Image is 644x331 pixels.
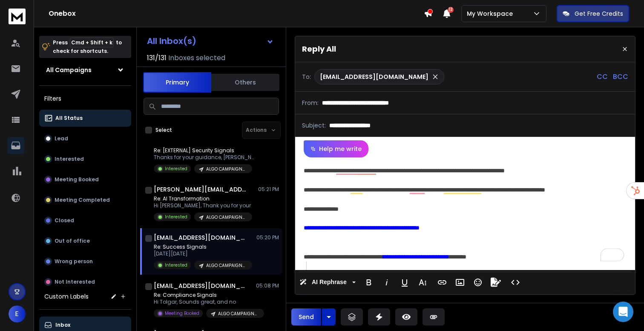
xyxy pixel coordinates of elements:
h1: [EMAIL_ADDRESS][DOMAIN_NAME] [154,233,247,242]
p: Inbox [55,322,70,328]
p: 05:20 PM [256,234,279,241]
button: Code View [507,274,523,291]
button: Out of office [39,232,131,250]
h1: [PERSON_NAME][EMAIL_ADDRESS][PERSON_NAME][DOMAIN_NAME] [154,185,247,194]
img: logo [9,9,26,24]
button: Insert Link (⌘K) [434,274,450,291]
p: Out of office [55,238,90,244]
p: Subject: [302,121,326,130]
p: Interested [165,165,187,172]
button: Primary [143,72,211,93]
span: 12 [448,7,454,13]
button: Not Interested [39,273,131,290]
p: My Workspace [467,9,516,18]
button: All Campaigns [39,61,131,78]
p: Meeting Completed [55,197,110,203]
button: Help me write [304,140,368,157]
button: Meeting Completed [39,192,131,209]
span: 131 / 131 [147,53,167,63]
p: To: [302,73,311,81]
p: ALGO CAMPAIGN- US HIGH TICKET [206,166,247,172]
p: From: [302,99,319,107]
h3: Filters [39,93,131,105]
p: Get Free Credits [575,9,623,18]
p: Meeting Booked [165,310,199,316]
p: Interested [165,262,187,268]
button: Insert Image (⌘P) [452,274,468,291]
p: Meeting Booked [55,176,99,183]
span: Cmd + Shift + k [70,38,114,47]
h1: Onebox [49,9,424,19]
div: To enrich screen reader interactions, please activate Accessibility in Grammarly extension settings [295,157,632,270]
p: Interested [165,214,187,220]
p: Reply All [302,43,336,55]
p: Not Interested [55,279,95,285]
p: BCC [613,72,628,82]
p: ALGO CAMPAIGN- US HIGH TICKET [206,214,247,221]
button: Meeting Booked [39,171,131,188]
p: 05:21 PM [258,186,279,193]
p: Thanks for your guidance, [PERSON_NAME]. [154,154,256,161]
button: E [9,305,26,322]
p: CC [597,72,608,82]
p: 05:08 PM [256,282,279,289]
button: AI Rephrase [298,274,357,291]
h1: All Inbox(s) [147,37,196,45]
p: [EMAIL_ADDRESS][DOMAIN_NAME] [320,73,428,81]
p: Re: AI Transformation [154,195,252,202]
p: Closed [55,217,74,224]
h3: Custom Labels [44,292,89,301]
button: Emoticons [470,274,486,291]
button: Bold (⌘B) [361,274,377,291]
button: Interested [39,151,131,168]
p: Press to check for shortcuts. [53,38,122,55]
p: Wrong person [55,258,93,265]
button: Others [211,73,279,92]
p: Hi Tolgar, Sounds great, and no [154,299,256,305]
div: Open Intercom Messenger [613,302,633,322]
p: [DATE][DATE] [154,250,252,257]
button: Italic (⌘I) [379,274,395,291]
p: Re: [EXTERNAL] Security Signals [154,147,256,154]
button: All Status [39,110,131,127]
button: Closed [39,212,131,229]
p: ALGO CAMPAIGN- US HIGH TICKET [218,311,259,317]
span: AI Rephrase [310,279,348,286]
button: Underline (⌘U) [397,274,413,291]
button: More Text [414,274,431,291]
button: Lead [39,130,131,147]
p: Interested [55,156,84,163]
button: Wrong person [39,253,131,270]
p: Hi [PERSON_NAME], Thank you for your [154,202,252,209]
h1: [EMAIL_ADDRESS][DOMAIN_NAME] [154,282,247,290]
button: Get Free Credits [557,5,629,22]
h3: Inboxes selected [168,53,225,63]
p: All Status [55,115,83,122]
p: Lead [55,135,68,142]
label: Select [155,127,172,134]
button: All Inbox(s) [140,32,281,49]
button: Send [291,308,321,325]
h1: All Campaigns [46,66,92,74]
button: Signature [488,274,504,291]
p: Re: Success Signals [154,244,252,250]
p: ALGO CAMPAIGN- US HIGH TICKET [206,262,247,269]
p: Re: Compliance Signals [154,292,256,299]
